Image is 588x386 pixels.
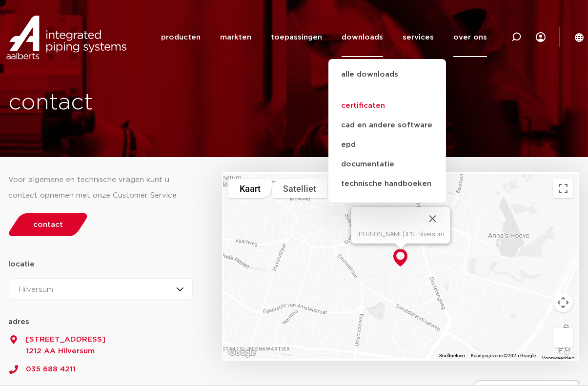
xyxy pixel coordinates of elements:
[553,179,573,198] button: Weergave op volledig scherm aan- of uitzetten
[439,352,465,359] button: Sneltoetsen
[19,286,54,293] span: Hilversum
[536,18,546,57] div: my IPS
[9,87,330,119] h1: contact
[453,18,487,57] a: over ons
[228,179,272,198] button: Stratenkaart tonen
[328,135,446,155] a: epd
[226,346,258,359] a: Dit gebied openen in Google Maps (er wordt een nieuw venster geopend)
[542,356,575,361] a: Voorwaarden (wordt geopend in een nieuw tabblad)
[471,353,536,358] span: Kaartgegevens ©2025 Google
[226,346,258,359] img: Google
[553,293,573,312] button: Bedieningsopties voor de kaartweergave
[357,230,445,238] div: [PERSON_NAME] IPS Hilversum
[328,96,446,116] a: certificaten
[161,18,201,57] a: producten
[421,207,445,230] button: Sluiten
[9,261,35,268] strong: locatie
[271,18,322,57] a: toepassingen
[161,18,487,57] nav: Menu
[220,18,251,57] a: markten
[342,18,383,57] a: downloads
[328,116,446,135] a: cad en andere software
[328,155,446,174] a: documentatie
[403,18,434,57] a: services
[328,69,446,90] a: alle downloads
[272,179,327,198] button: Satellietbeelden tonen
[33,221,63,228] span: contact
[328,174,446,194] a: technische handboeken
[553,328,573,347] button: Sleep Pegman de kaart op om Street View te openen
[6,213,90,236] a: contact
[9,172,193,203] div: Voor algemene en technische vragen kunt u contact opnemen met onze Customer Service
